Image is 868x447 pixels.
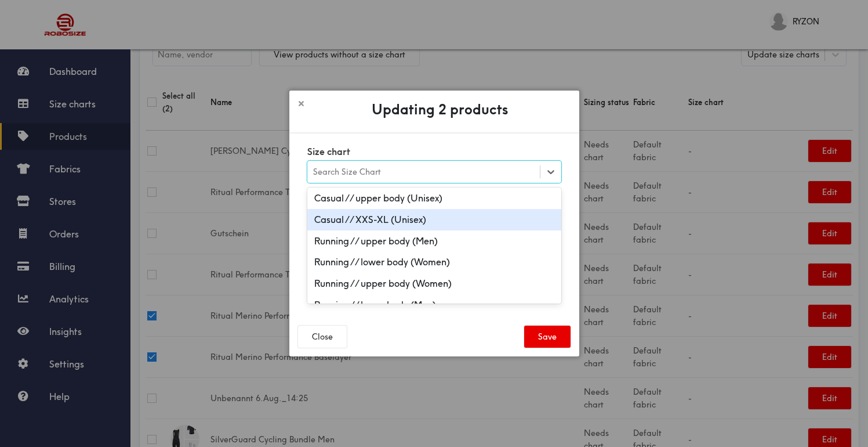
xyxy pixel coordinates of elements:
div: Running // lower body (Men) [307,294,561,316]
div: Casual // XXS-XL (Unisex) [307,209,561,230]
label: Size chart [307,143,561,161]
div: Casual // upper body (Unisex) [307,188,561,209]
div: Running // upper body (Men) [307,230,561,252]
div: Running // upper body (Women) [307,273,561,294]
div: Running // lower body (Women) [307,251,561,273]
div: Search Size Chart [313,165,381,178]
button: Save [524,326,571,348]
button: Close [298,326,347,348]
h4: Updating 2 products [372,96,509,122]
